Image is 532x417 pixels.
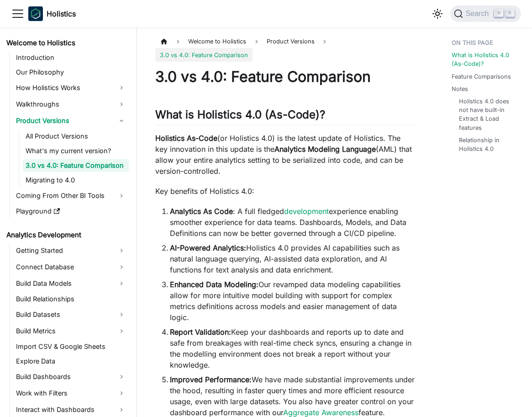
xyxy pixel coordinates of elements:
[23,144,129,157] a: What's my current version?
[11,7,25,21] button: Toggle navigation bar
[170,280,258,289] strong: Enhanced Data Modeling:
[155,68,415,86] h1: 3.0 vs 4.0: Feature Comparison
[155,133,415,176] p: (or Holistics 4.0) is the latest update of Holistics. The key innovation in this update is the (A...
[262,35,319,48] span: Product Versions
[430,6,445,21] button: Switch between dark and light mode (currently light mode)
[170,375,252,384] strong: Improved Performance:
[13,369,129,384] a: Build Dashboards
[170,242,415,275] li: Holistics 4.0 provides AI capabilities such as natural language querying, AI-assisted data explor...
[459,97,514,132] a: Holistics 4.0 does not have built-in Extract & Load features
[47,8,76,19] b: Holistics
[184,35,251,48] span: Welcome to Holistics
[4,229,129,241] a: Analytics Development
[284,207,329,216] a: development
[170,207,233,216] strong: Analytics As Code
[13,276,129,291] a: Build Data Models
[155,35,173,48] a: Home page
[170,326,415,370] li: Keep your dashboards and reports up to date and safe from breakages with real-time check syncs, e...
[13,80,129,95] a: How Holistics Works
[13,293,129,305] a: Build Relationships
[452,85,468,93] a: Notes
[4,37,129,49] a: Welcome to Holistics
[283,408,358,417] a: Aggregate Awareness
[13,386,129,401] a: Work with Filters
[506,9,515,17] kbd: K
[170,327,231,337] strong: Report Validation:
[450,5,521,22] button: Search (Command+K)
[13,307,129,322] a: Build Datasets
[28,6,43,21] img: Holistics
[13,260,129,274] a: Connect Database
[13,324,129,338] a: Build Metrics
[155,108,415,125] h2: What is Holistics 4.0 (As-Code)?
[170,279,415,323] li: Our revamped data modeling capabilities allow for more intuitive model building with support for ...
[459,136,514,153] a: Relationship in Holistics 4.0
[155,186,415,197] p: Key benefits of Holistics 4.0:
[23,159,129,172] a: 3.0 vs 4.0: Feature Comparison
[28,6,76,21] a: HolisticsHolistics
[13,402,129,417] a: Interact with Dashboards
[155,134,217,143] strong: Holistics As-Code
[23,130,129,143] a: All Product Versions
[452,72,511,81] a: Feature Comparisons
[463,10,495,18] span: Search
[13,340,129,353] a: Import CSV & Google Sheets
[13,205,129,218] a: Playground
[13,51,129,64] a: Introduction
[452,51,517,68] a: What is Holistics 4.0 (As-Code)?
[13,113,129,128] a: Product Versions
[13,66,129,79] a: Our Philosophy
[155,35,415,62] nav: Breadcrumbs
[170,243,246,252] strong: AI-Powered Analytics:
[274,144,376,154] strong: Analytics Modeling Language
[494,9,503,17] kbd: ⌘
[170,206,415,239] li: : A full fledged experience enabling smoother experience for data teams. Dashboards, Models, and ...
[23,174,129,187] a: Migrating to 4.0
[13,97,129,112] a: Walkthroughs
[13,355,129,368] a: Explore Data
[155,48,253,61] span: 3.0 vs 4.0: Feature Comparison
[13,243,129,258] a: Getting Started
[13,188,129,203] a: Coming From Other BI Tools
